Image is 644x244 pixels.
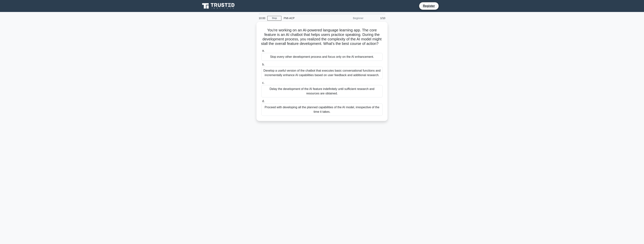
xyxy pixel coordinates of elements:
[267,16,281,21] a: Stop
[281,14,333,22] div: PMI-ACP
[366,14,388,22] div: 1/10
[261,103,383,116] div: Proceed with developing all the planned capabilities of the AI model, irrespective of the time it...
[262,49,265,52] span: a.
[333,14,366,22] div: Beginner
[261,85,383,97] div: Delay the development of the AI feature indefinitely until sufficient research and resources are ...
[261,28,383,46] h5: You're working on an AI-powered language learning app. The core feature is an AI chatbot that hel...
[256,14,267,22] div: 10:00
[262,99,265,103] span: d.
[261,53,383,61] div: Stop every other development process and focus only on the AI enhancement.
[262,63,265,66] span: b.
[262,81,264,84] span: c.
[421,4,437,8] a: Register
[261,67,383,79] div: Develop a useful version of the chatbot that executes basic conversational functions and incremen...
